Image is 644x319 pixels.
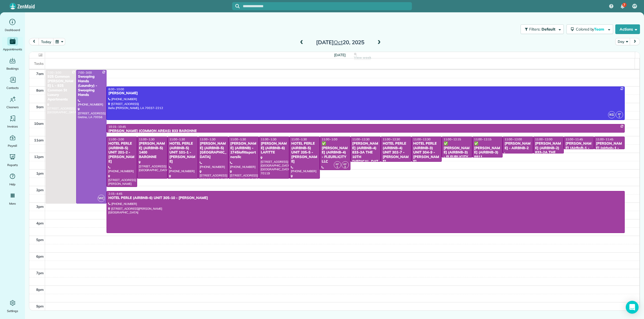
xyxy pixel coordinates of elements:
div: HOTEL PERLE (AIRBNB-4) UNIT 302-7 - [PERSON_NAME] [382,141,410,164]
div: [PERSON_NAME] (AIRBNB) - 2745lafittepartnersllc [230,141,257,160]
div: ✅ [PERSON_NAME] (AIRBNB-3) - FLEURLICITY LLC [443,141,471,164]
button: Day [615,38,630,45]
span: 7:00 - 3:00 [47,71,61,74]
span: 7pm [36,271,44,275]
span: 11:00 - 1:30 [169,137,185,141]
span: 8pm [36,287,44,292]
span: 11:00 - 11:45 [566,137,583,141]
span: 10:15 - 10:45 [108,125,126,129]
small: 1 [616,114,623,119]
span: 11:00 - 1:30 [200,137,215,141]
span: Settings [7,308,18,314]
span: Payroll [8,143,17,148]
small: 3 [342,164,349,170]
button: Colored byTeam [566,24,613,34]
span: EP [618,112,621,115]
span: Cleaners [6,104,19,110]
span: 5pm [36,238,44,242]
div: HOTEL PERLE (AIRBNB-5) UNIT 101-1 - [PERSON_NAME] [169,141,196,164]
div: 7 unread notifications [617,1,628,12]
span: 12pm [34,155,44,159]
button: today [39,38,53,45]
span: 8:00 - 10:00 [108,87,124,91]
div: [PERSON_NAME] [108,91,623,96]
span: 11:00 - 12:00 [535,137,552,141]
span: 11:00 - 1:30 [261,137,276,141]
span: Tasks [34,61,44,66]
span: Default [541,27,556,32]
span: 11:00 - 1:30 [291,137,307,141]
div: [PERSON_NAME] (COMMON AREAS) 833 BARONNE [108,129,623,133]
a: Cleaners [2,95,23,110]
div: [PERSON_NAME] (AirBnB-1 - [GEOGRAPHIC_DATA]) [565,141,593,160]
button: Focus search [232,4,240,8]
span: Filters: [529,27,540,32]
span: Appointments [3,47,22,52]
a: Bookings [2,56,23,71]
div: [PERSON_NAME] (AIRBNB-5) 1400 BARONNE [139,141,166,160]
span: Help [9,182,16,187]
span: 7:00 - 3:00 [78,71,92,74]
span: KP [343,163,347,166]
span: 11:00 - 2:00 [108,137,124,141]
a: Contacts [2,76,23,91]
span: Invoices [7,124,18,129]
button: Actions [615,24,640,34]
a: Payroll [2,133,23,148]
span: Dashboard [5,27,20,33]
span: 10am [34,121,44,126]
span: 1pm [36,171,44,175]
span: 2:15 - 4:45 [108,192,122,196]
span: 9pm [36,304,44,308]
a: Help [2,172,23,187]
span: 6pm [36,254,44,258]
span: Contacts [6,85,19,91]
div: Open Intercom Messenger [626,301,639,314]
small: 1 [334,164,341,170]
div: HOTEL PERLE (AIRBNB-3) UNIT 304-9 - [PERSON_NAME] [413,141,440,164]
div: HOTEL PERLE (AIRBNB-6) UNIT 305-10 - [PERSON_NAME] [108,196,623,200]
span: 2pm [36,188,44,192]
div: [PERSON_NAME] - AIRBNB-2 [504,141,532,151]
span: 3pm [36,204,44,209]
a: Filters: Default [518,24,564,34]
div: ✅ [PERSON_NAME] (AIRBNB-4) - FLEURLICITY LLC [321,141,349,164]
span: 11:00 - 1:30 [139,137,155,141]
div: ✅ [PERSON_NAME] (AIRBNB-3) 8811 [GEOGRAPHIC_DATA] - FLEURLICITY LLC [474,141,501,178]
span: 11:00 - 11:45 [596,137,613,141]
span: View week [354,55,371,60]
div: [PERSON_NAME] (airbnb-1 - [GEOGRAPHIC_DATA]) [596,141,623,160]
button: next [630,38,640,45]
span: Bookings [6,66,19,71]
span: 7am [36,72,44,76]
button: prev [29,38,39,45]
span: 11:00 - 1:00 [322,137,337,141]
span: 11:00 - 12:30 [413,137,431,141]
a: Settings [2,299,23,314]
div: 925 Common [PERSON_NAME] L - 925 Common St Luxury Apartments [47,74,75,102]
button: Filters: Default [521,24,564,34]
span: 9am [36,105,44,109]
a: Appointments [2,37,23,52]
div: Sweeping Hands (Laundry) - Sweeping Hands [78,74,105,97]
span: KG [608,111,615,118]
a: Reports [2,153,23,168]
a: Dashboard [2,18,23,33]
div: [PERSON_NAME] (AIRBNB-6) LAFITTE [261,141,288,155]
div: HOTEL PERLE (AIRBNB-5) UNIT 201-2 - [PERSON_NAME] [108,141,136,164]
span: 11:00 - 12:30 [352,137,370,141]
div: [PERSON_NAME] (AIRBNB-4) 833-3A THE 10TH [MEDICAL_DATA] [352,141,379,168]
span: Oct [334,39,343,46]
a: Invoices [2,114,23,129]
span: More [9,201,16,206]
span: 11:00 - 12:00 [504,137,522,141]
div: [PERSON_NAME] (AIRBNB-5) [GEOGRAPHIC_DATA] [200,141,227,160]
span: Colored by [576,27,606,32]
span: 4pm [36,221,44,225]
span: KP [336,163,339,166]
span: 11:00 - 12:15 [474,137,492,141]
span: WC [98,195,105,202]
svg: Focus search [235,4,240,8]
span: 7 [623,3,625,7]
span: Reports [7,162,18,168]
